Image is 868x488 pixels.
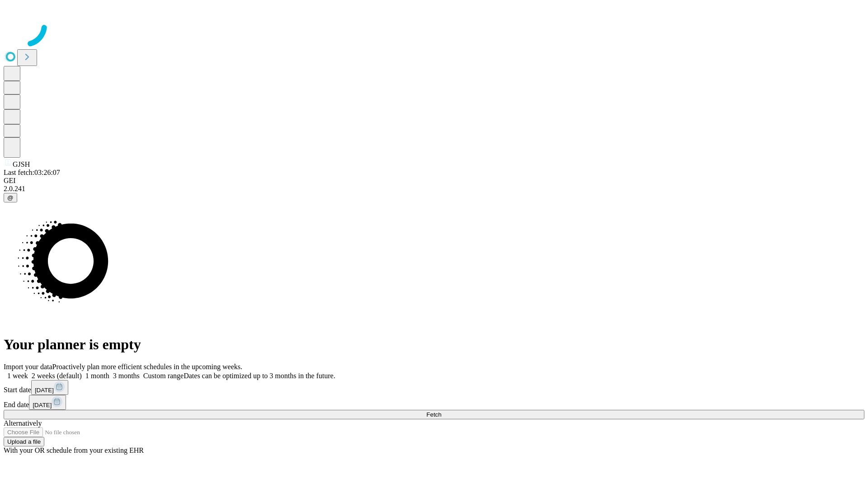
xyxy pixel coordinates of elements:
[13,160,30,168] span: GJSH
[4,395,864,410] div: End date
[4,185,864,193] div: 2.0.241
[4,177,864,185] div: GEI
[4,410,864,419] button: Fetch
[4,437,44,446] button: Upload a file
[32,372,82,380] span: 2 weeks (default)
[143,372,184,380] span: Custom range
[4,169,60,176] span: Last fetch: 03:26:07
[4,380,864,395] div: Start date
[31,380,68,395] button: [DATE]
[184,372,335,380] span: Dates can be optimized up to 3 months in the future.
[4,336,864,353] h1: Your planner is empty
[113,372,140,380] span: 3 months
[7,372,28,380] span: 1 week
[29,395,66,410] button: [DATE]
[4,419,42,427] span: Alternatively
[52,363,242,371] span: Proactively plan more efficient schedules in the upcoming weeks.
[426,411,441,418] span: Fetch
[4,363,52,371] span: Import your data
[85,372,109,380] span: 1 month
[4,446,144,454] span: With your OR schedule from your existing EHR
[33,402,52,408] span: [DATE]
[35,387,54,394] span: [DATE]
[4,193,17,202] button: @
[7,194,14,201] span: @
